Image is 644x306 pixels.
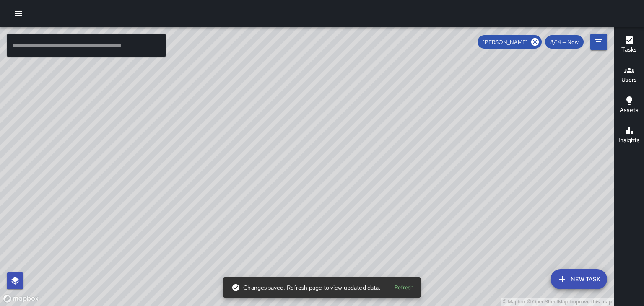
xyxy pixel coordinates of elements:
[391,281,418,294] button: Refresh
[618,136,640,145] h6: Insights
[614,30,644,60] button: Tasks
[545,39,584,46] span: 8/14 — Now
[614,60,644,91] button: Users
[614,91,644,121] button: Assets
[621,45,637,54] h6: Tasks
[621,75,637,85] h6: Users
[590,34,607,50] button: Filters
[478,35,542,49] div: [PERSON_NAME]
[478,39,533,46] span: [PERSON_NAME]
[620,106,639,115] h6: Assets
[231,280,380,295] div: Changes saved. Refresh page to view updated data.
[614,121,644,151] button: Insights
[551,269,607,289] button: New Task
